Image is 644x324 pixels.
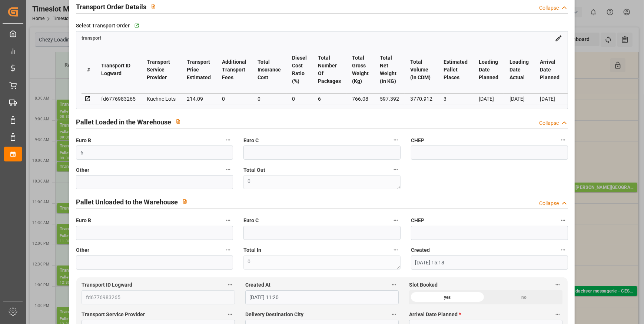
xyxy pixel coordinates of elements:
span: Created At [245,281,270,289]
button: Transport Service Provider [225,310,235,319]
th: Arrival Date Planned [534,46,565,94]
button: Created At [389,280,399,290]
div: Collapse [539,4,559,12]
span: Delivery Destination City [245,311,303,318]
th: Loading Date Actual [504,46,534,94]
textarea: 0 [243,175,401,189]
div: Collapse [539,200,559,207]
th: Transport Service Provider [141,46,181,94]
span: Other [76,246,89,254]
span: Transport Service Provider [82,311,145,318]
span: Euro C [243,217,259,224]
div: yes [409,290,486,304]
span: Total In [243,246,261,254]
a: transport [82,35,101,41]
th: Total Insurance Cost [252,46,286,94]
div: 3770.912 [410,94,432,103]
div: 0 [258,94,281,103]
h2: Pallet Unloaded to the Warehouse [76,197,178,207]
button: Other [223,165,233,174]
span: Total Out [243,166,265,174]
button: Delivery Destination City [389,310,399,319]
button: CHEP [558,135,568,145]
button: Other [223,245,233,255]
span: Other [76,166,89,174]
span: Slot Booked [409,281,438,289]
button: View description [171,114,185,128]
button: Slot Booked [553,280,562,290]
button: Euro B [223,216,233,225]
span: CHEP [411,217,424,224]
div: Kuehne Lots [147,94,176,103]
div: 0 [292,94,307,103]
div: 597.392 [380,94,399,103]
textarea: 0 [243,255,401,270]
span: Euro C [243,137,259,144]
div: 6 [318,94,341,103]
button: Euro C [391,135,401,145]
button: Euro B [223,135,233,145]
div: no [486,290,562,304]
th: # [82,46,96,94]
th: Total Net Weight (in KG) [374,46,405,94]
span: Created [411,246,430,254]
button: Transport ID Logward [225,280,235,290]
span: Transport ID Logward [82,281,132,289]
span: Arrival Date Planned [409,311,461,318]
span: Select Transport Order [76,22,130,30]
input: DD-MM-YYYY HH:MM [411,255,568,270]
th: Total Gross Weight (Kg) [346,46,374,94]
input: DD-MM-YYYY HH:MM [245,290,399,304]
button: Euro C [391,216,401,225]
h2: Transport Order Details [76,2,146,12]
button: Arrival Date Planned * [553,310,562,319]
th: Destination Region [565,46,604,94]
th: Total Volume (in CDM) [405,46,438,94]
div: [DATE] [479,94,498,103]
button: View description [178,194,192,208]
div: 214.09 [187,94,211,103]
button: Created [558,245,568,255]
th: Transport ID Logward [96,46,141,94]
span: Euro B [76,137,91,144]
div: Collapse [539,119,559,127]
h2: Pallet Loaded in the Warehouse [76,117,171,127]
th: Total Number Of Packages [312,46,346,94]
div: 3 [444,94,468,103]
div: fd6776983265 [101,94,136,103]
div: [DATE] [509,94,529,103]
span: transport [82,36,101,41]
div: [DATE] [540,94,560,103]
th: Diesel Cost Ratio (%) [286,46,312,94]
button: Total In [391,245,401,255]
button: Total Out [391,165,401,174]
th: Loading Date Planned [473,46,504,94]
span: CHEP [411,137,424,144]
button: CHEP [558,216,568,225]
div: 766.08 [352,94,369,103]
span: Euro B [76,217,91,224]
th: Additional Transport Fees [216,46,252,94]
div: 0 [222,94,246,103]
th: Estimated Pallet Places [438,46,473,94]
th: Transport Price Estimated [181,46,216,94]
